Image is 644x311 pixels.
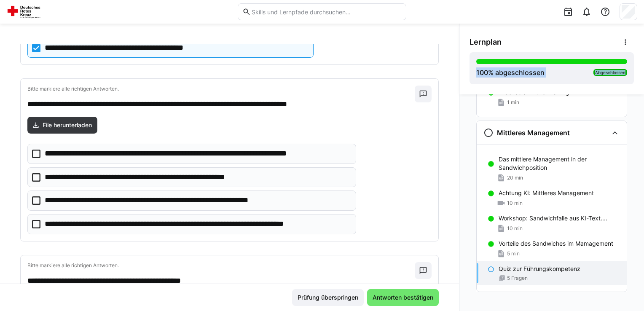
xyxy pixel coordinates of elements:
[595,70,625,75] span: Abgeschlossen
[499,239,613,248] p: Vorteile des Sandwiches im Mamagement
[367,289,439,306] button: Antworten bestätigen
[251,8,402,16] input: Skills und Lernpfade durchsuchen…
[499,265,580,273] p: Quiz zur Führungskompetenz
[296,293,360,302] span: Prüfung überspringen
[292,289,364,306] button: Prüfung überspringen
[499,155,620,172] p: Das mittlere Management in der Sandwichposition
[27,262,415,269] p: Bitte markiere alle richtigen Antworten.
[507,174,523,181] span: 20 min
[507,250,520,257] span: 5 min
[507,275,528,282] span: 5 Fragen
[27,117,97,134] a: File herunterladen
[507,200,523,206] span: 10 min
[499,189,594,197] p: Achtung KI: Mittleres Management
[476,68,488,77] span: 100
[371,293,435,302] span: Antworten bestätigen
[27,86,415,92] p: Bitte markiere alle richtigen Antworten.
[41,121,93,129] span: File herunterladen
[507,225,523,232] span: 10 min
[476,67,545,78] div: % abgeschlossen
[470,38,502,47] span: Lernplan
[507,99,519,106] span: 1 min
[499,214,607,223] p: Workshop: Sandwichfalle aus KI-Text....
[497,129,570,137] h3: Mittleres Management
